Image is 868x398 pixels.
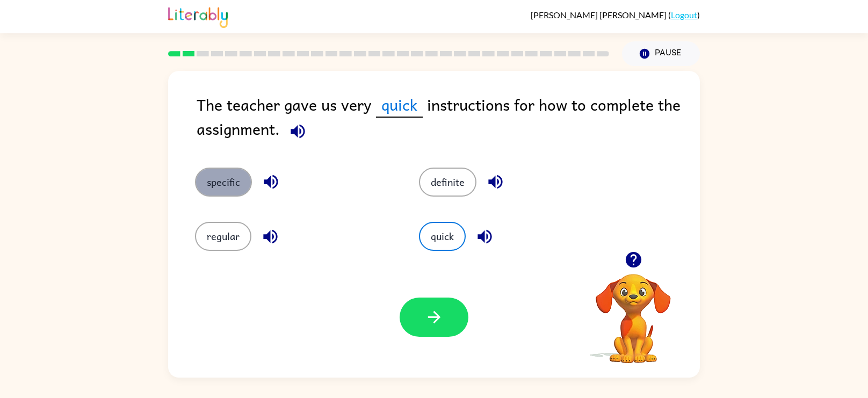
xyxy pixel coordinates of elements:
div: The teacher gave us very instructions for how to complete the assignment. [197,92,700,146]
span: [PERSON_NAME] [PERSON_NAME] [531,10,668,20]
button: specific [195,168,252,197]
button: regular [195,222,251,251]
div: ( ) [531,10,700,20]
button: quick [419,222,466,251]
span: quick [376,92,423,118]
img: Literably [168,4,228,28]
a: Logout [671,10,697,20]
button: definite [419,168,476,197]
video: Your browser must support playing .mp4 files to use Literably. Please try using another browser. [580,257,687,365]
button: Pause [622,41,700,66]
